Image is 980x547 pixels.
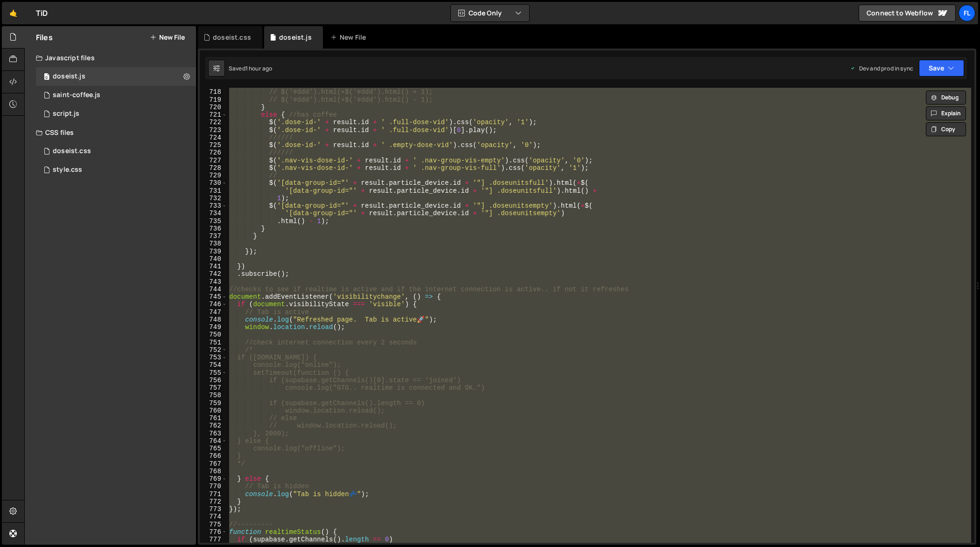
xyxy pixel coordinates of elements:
[200,248,227,255] div: 739
[200,316,227,323] div: 748
[200,286,227,293] div: 744
[919,60,964,77] button: Save
[200,452,227,460] div: 766
[959,5,975,21] a: Fl
[213,33,251,42] div: doseist.css
[36,105,196,123] div: 4604/24567.js
[200,111,227,119] div: 721
[53,110,79,118] div: script.js
[2,2,25,24] a: 🤙
[36,7,48,19] div: TiD
[200,430,227,437] div: 763
[200,400,227,407] div: 759
[200,309,227,316] div: 747
[200,491,227,498] div: 771
[200,149,227,156] div: 726
[200,255,227,263] div: 740
[200,134,227,141] div: 724
[200,361,227,369] div: 754
[200,179,227,187] div: 730
[926,91,966,105] button: Debug
[53,166,82,174] div: style.css
[36,142,196,161] div: 4604/42100.css
[200,377,227,384] div: 756
[200,505,227,513] div: 773
[200,331,227,338] div: 750
[200,498,227,505] div: 772
[200,270,227,278] div: 742
[200,468,227,475] div: 768
[200,354,227,361] div: 753
[229,64,272,72] div: Saved
[451,5,529,21] button: Code Only
[200,119,227,126] div: 722
[200,528,227,536] div: 776
[200,104,227,111] div: 720
[200,96,227,104] div: 719
[200,437,227,445] div: 764
[200,195,227,202] div: 732
[859,5,956,21] a: Connect to Webflow
[850,64,913,72] div: Dev and prod in sync
[36,161,196,179] div: 4604/25434.css
[200,369,227,377] div: 755
[245,64,273,72] div: 1 hour ago
[200,232,227,240] div: 737
[330,33,370,42] div: New File
[200,157,227,164] div: 727
[200,202,227,210] div: 733
[200,483,227,490] div: 770
[200,513,227,520] div: 774
[200,445,227,452] div: 765
[200,240,227,247] div: 738
[44,74,49,81] span: 0
[200,323,227,331] div: 749
[200,460,227,468] div: 767
[200,339,227,346] div: 751
[200,141,227,149] div: 725
[200,521,227,528] div: 775
[200,172,227,179] div: 729
[200,422,227,429] div: 762
[200,88,227,96] div: 718
[926,122,966,136] button: Copy
[200,392,227,399] div: 758
[36,67,196,86] div: 4604/37981.js
[36,32,53,42] h2: Files
[150,34,185,41] button: New File
[200,217,227,225] div: 735
[36,86,196,105] div: 4604/27020.js
[200,407,227,414] div: 760
[926,106,966,120] button: Explain
[200,346,227,354] div: 752
[200,210,227,217] div: 734
[25,123,196,142] div: CSS files
[200,536,227,543] div: 777
[53,147,91,155] div: doseist.css
[200,164,227,172] div: 728
[200,384,227,392] div: 757
[200,225,227,232] div: 736
[200,301,227,308] div: 746
[200,278,227,286] div: 743
[200,293,227,301] div: 745
[200,414,227,422] div: 761
[279,33,312,42] div: doseist.js
[53,72,85,81] div: doseist.js
[200,475,227,483] div: 769
[53,91,100,99] div: saint-coffee.js
[25,49,196,67] div: Javascript files
[200,263,227,270] div: 741
[200,187,227,195] div: 731
[200,126,227,134] div: 723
